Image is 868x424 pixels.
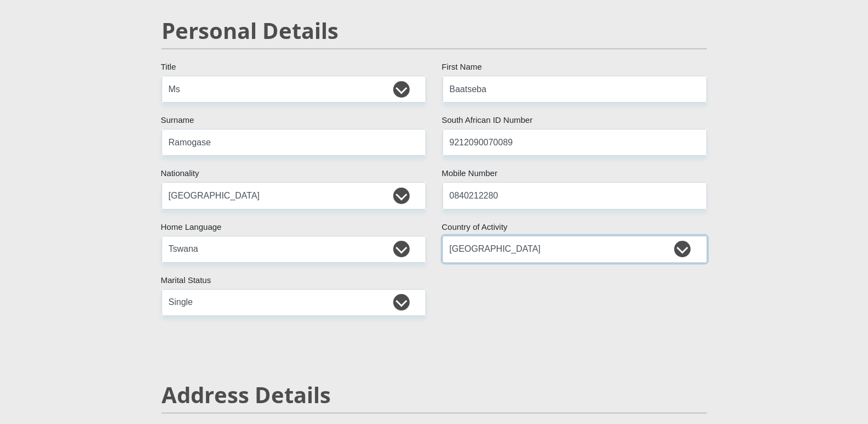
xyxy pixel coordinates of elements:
[162,129,426,156] input: Surname
[162,382,707,408] h2: Address Details
[442,129,707,156] input: ID Number
[162,18,707,44] h2: Personal Details
[442,182,707,209] input: Contact Number
[442,76,707,103] input: First Name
